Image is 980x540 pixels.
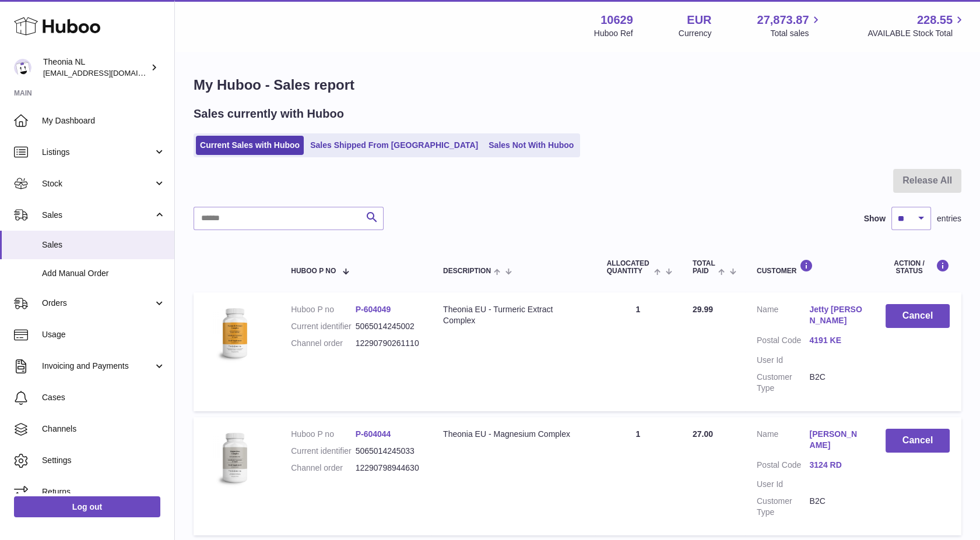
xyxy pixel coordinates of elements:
span: Stock [42,178,153,189]
dt: Name [757,304,810,329]
span: Usage [42,329,166,340]
dt: Name [757,429,810,454]
a: 228.55 AVAILABLE Stock Total [867,12,966,39]
dt: Huboo P no [291,429,355,440]
a: [PERSON_NAME] [809,429,862,451]
dt: Postal Code [757,460,810,474]
span: Sales [42,210,153,221]
div: Customer [757,259,862,275]
strong: EUR [687,12,711,28]
dt: Customer Type [757,372,810,394]
dd: 5065014245033 [356,446,420,457]
span: [EMAIL_ADDRESS][DOMAIN_NAME] [43,68,171,77]
div: Theonia EU - Magnesium Complex [443,429,584,440]
dt: Postal Code [757,335,810,349]
label: Show [864,213,886,224]
h1: My Huboo - Sales report [194,76,961,94]
a: 4191 KE [809,335,862,346]
span: Add Manual Order [42,268,166,279]
div: Action / Status [886,259,950,275]
a: Current Sales with Huboo [196,136,304,155]
span: Invoicing and Payments [42,361,153,372]
span: ALLOCATED Quantity [607,260,651,275]
span: Orders [42,298,153,309]
div: Theonia NL [43,57,148,79]
a: 3124 RD [809,460,862,471]
span: Listings [42,147,153,158]
td: 1 [595,292,681,411]
a: P-604049 [356,305,391,314]
span: Channels [42,423,166,435]
dt: User Id [757,355,810,366]
span: Huboo P no [291,267,336,275]
dt: User Id [757,479,810,490]
div: Theonia EU - Turmeric Extract Complex [443,304,584,326]
span: entries [937,213,961,224]
button: Cancel [886,429,950,453]
span: Total paid [693,260,715,275]
dd: B2C [809,496,862,518]
a: Log out [14,496,160,517]
dt: Channel order [291,338,355,349]
dd: 12290798944630 [356,463,420,474]
td: 1 [595,417,681,535]
span: 228.55 [917,12,953,28]
div: Huboo Ref [594,28,633,39]
img: 106291725893142.jpg [205,429,264,487]
span: Sales [42,239,166,250]
dd: 12290790261110 [356,338,420,349]
dt: Channel order [291,463,355,474]
a: Sales Shipped From [GEOGRAPHIC_DATA] [306,136,482,155]
span: AVAILABLE Stock Total [867,28,966,39]
dt: Huboo P no [291,304,355,315]
dt: Current identifier [291,446,355,457]
a: P-604044 [356,429,391,439]
dt: Customer Type [757,496,810,518]
span: Description [443,267,491,275]
span: Total sales [770,28,822,39]
a: Jetty [PERSON_NAME] [809,304,862,326]
strong: 10629 [600,12,633,28]
img: 106291725893031.jpg [205,304,264,362]
img: info@wholesomegoods.eu [14,59,31,76]
span: 29.99 [693,305,713,314]
div: Currency [679,28,712,39]
button: Cancel [886,304,950,328]
dd: B2C [809,372,862,394]
dt: Current identifier [291,321,355,332]
a: 27,873.87 Total sales [757,12,822,39]
span: 27,873.87 [757,12,809,28]
span: 27.00 [693,429,713,439]
span: Settings [42,455,166,466]
dd: 5065014245002 [356,321,420,332]
span: Cases [42,392,166,403]
h2: Sales currently with Huboo [194,106,344,122]
span: My Dashboard [42,115,166,126]
span: Returns [42,486,166,497]
a: Sales Not With Huboo [484,136,578,155]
